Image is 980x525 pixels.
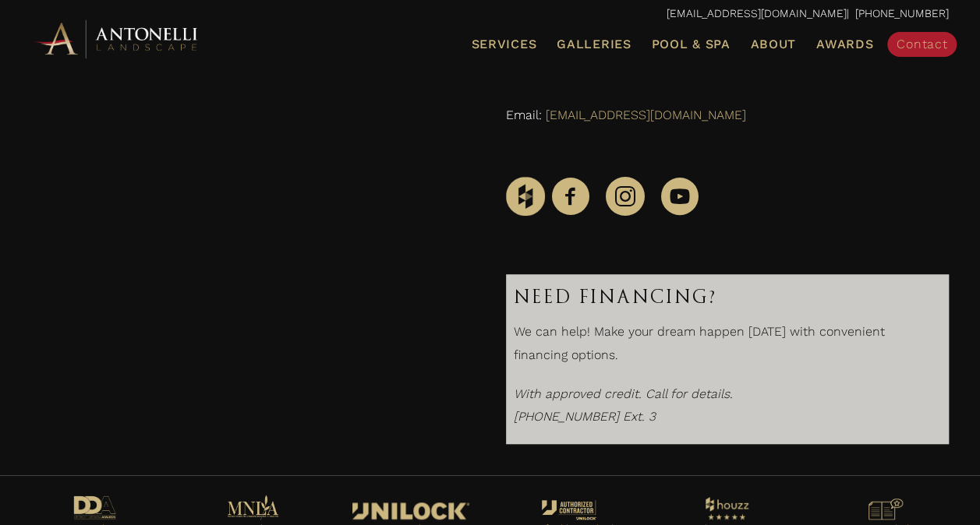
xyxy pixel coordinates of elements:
[750,38,796,51] span: About
[744,34,802,55] a: About
[471,38,536,51] span: Services
[546,107,746,122] a: [EMAIL_ADDRESS][DOMAIN_NAME]
[897,37,947,51] span: Contact
[514,320,942,374] p: We can help! Make your dream happen [DATE] with convenient financing options.
[887,32,957,57] a: Contact
[514,409,656,424] em: [PHONE_NUMBER] Ext. 3
[816,37,873,51] span: Awards
[651,37,730,51] span: Pool & Spa
[31,4,949,24] p: | [PHONE_NUMBER]
[645,34,736,55] a: Pool & Spa
[550,34,637,55] a: Galleries
[557,37,631,51] span: Galleries
[465,34,543,55] a: Services
[31,17,203,60] img: Antonelli Horizontal Logo
[514,282,942,312] h3: Need Financing?
[810,34,879,55] a: Awards
[506,177,545,216] img: Houzz
[506,107,542,122] span: Email:
[667,7,847,19] a: [EMAIL_ADDRESS][DOMAIN_NAME]
[514,386,733,401] i: With approved credit. Call for details.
